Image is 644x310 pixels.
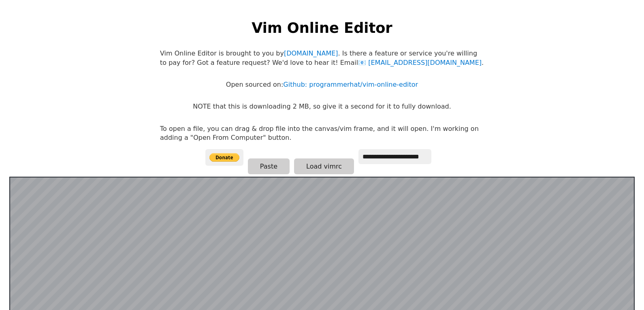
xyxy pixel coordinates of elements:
h1: Vim Online Editor [252,18,392,38]
p: Open sourced on: [226,80,418,89]
a: [EMAIL_ADDRESS][DOMAIN_NAME] [358,59,482,66]
a: [DOMAIN_NAME] [284,49,338,57]
button: Paste [248,158,290,174]
button: Load vimrc [294,158,354,174]
p: Vim Online Editor is brought to you by . Is there a feature or service you're willing to pay for?... [160,49,484,67]
p: To open a file, you can drag & drop file into the canvas/vim frame, and it will open. I'm working... [160,124,484,143]
p: NOTE that this is downloading 2 MB, so give it a second for it to fully download. [193,102,451,111]
a: Github: programmerhat/vim-online-editor [283,81,418,88]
